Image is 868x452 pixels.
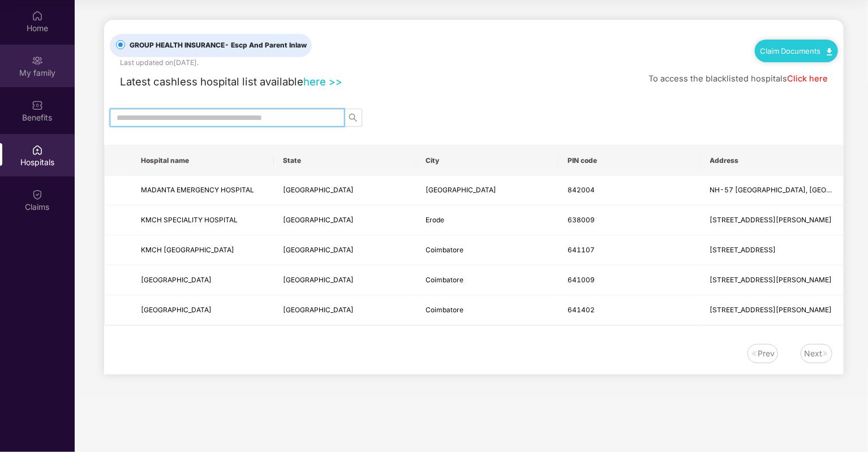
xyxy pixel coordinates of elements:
span: Coimbatore [426,275,463,284]
td: 242b Trichy Rd, Mathiyalagan Nagar, PKT Nagar [701,295,843,325]
span: GROUP HEALTH INSURANCE [125,40,311,51]
span: To access the blacklisted hospitals [648,74,787,84]
span: Coimbatore [426,305,463,314]
span: [STREET_ADDRESS] [710,246,776,254]
a: here >> [303,75,342,88]
td: KMCH Hospital [132,295,274,325]
td: NH-57 Darbhanga four lane road, East SKMCH Fly Over [701,176,843,206]
td: 16 palaniappa street, Ngo Colony [701,205,843,235]
td: 87F Sathy Road Kovilpalayam, Sarcarsamkulam [701,235,843,265]
span: 842004 [568,186,595,194]
td: KMCH City Center Hospital [132,265,274,295]
div: Last updated on [DATE] . [120,57,199,68]
span: [STREET_ADDRESS][PERSON_NAME] [710,275,832,284]
td: Tamil Nadu [274,235,416,265]
span: 641402 [568,305,595,314]
th: City [416,145,558,176]
span: MADANTA EMERGENCY HOSPITAL [141,186,254,194]
div: Next [804,347,822,360]
img: svg+xml;base64,PHN2ZyB4bWxucz0iaHR0cDovL3d3dy53My5vcmcvMjAwMC9zdmciIHdpZHRoPSIxNiIgaGVpZ2h0PSIxNi... [751,350,758,357]
span: search [345,113,362,122]
span: Hospital name [141,156,265,165]
th: Hospital name [132,145,274,176]
td: Coimbatore [416,265,558,295]
span: Address [710,156,834,165]
img: svg+xml;base64,PHN2ZyBpZD0iQ2xhaW0iIHhtbG5zPSJodHRwOi8vd3d3LnczLm9yZy8yMDAwL3N2ZyIgd2lkdGg9IjIwIi... [32,189,43,200]
span: KMCH SPECIALITY HOSPITAL [141,216,238,224]
span: 641107 [568,246,595,254]
span: Coimbatore [426,246,463,254]
span: Erode [426,216,444,224]
span: 638009 [568,216,595,224]
span: 641009 [568,275,595,284]
td: Tamil Nadu [274,205,416,235]
span: Latest cashless hospital list available [120,75,303,88]
a: Claim Documents [760,46,832,55]
th: State [274,145,416,176]
span: [GEOGRAPHIC_DATA] [283,305,354,314]
button: search [344,109,362,127]
img: svg+xml;base64,PHN2ZyBpZD0iSG9tZSIgeG1sbnM9Imh0dHA6Ly93d3cudzMub3JnLzIwMDAvc3ZnIiB3aWR0aD0iMjAiIG... [32,10,43,21]
img: svg+xml;base64,PHN2ZyBpZD0iQmVuZWZpdHMiIHhtbG5zPSJodHRwOi8vd3d3LnczLm9yZy8yMDAwL3N2ZyIgd2lkdGg9Ij... [32,100,43,111]
span: [STREET_ADDRESS][PERSON_NAME] [710,305,832,314]
div: Prev [758,347,775,360]
td: Coimbatore [416,235,558,265]
img: svg+xml;base64,PHN2ZyB3aWR0aD0iMjAiIGhlaWdodD0iMjAiIHZpZXdCb3g9IjAgMCAyMCAyMCIgZmlsbD0ibm9uZSIgeG... [32,55,43,66]
span: [GEOGRAPHIC_DATA] [283,275,354,284]
td: Coimbatore [416,295,558,325]
td: Tamil Nadu [274,295,416,325]
span: [STREET_ADDRESS][PERSON_NAME] [710,216,832,224]
span: [GEOGRAPHIC_DATA] [283,246,354,254]
span: [GEOGRAPHIC_DATA] [283,186,354,194]
span: [GEOGRAPHIC_DATA] [141,275,212,284]
td: KMCH Kovilpalayam Hospital [132,235,274,265]
span: - Escp And Parent Inlaw [225,41,307,49]
td: Muzaffarpur [416,176,558,206]
th: PIN code [558,145,701,176]
span: KMCH [GEOGRAPHIC_DATA] [141,246,234,254]
img: svg+xml;base64,PHN2ZyBpZD0iSG9zcGl0YWxzIiB4bWxucz0iaHR0cDovL3d3dy53My5vcmcvMjAwMC9zdmciIHdpZHRoPS... [32,144,43,156]
td: Tamil Nadu [274,265,416,295]
span: [GEOGRAPHIC_DATA] [426,186,496,194]
img: svg+xml;base64,PHN2ZyB4bWxucz0iaHR0cDovL3d3dy53My5vcmcvMjAwMC9zdmciIHdpZHRoPSIxMC40IiBoZWlnaHQ9Ij... [827,48,832,55]
td: MADANTA EMERGENCY HOSPITAL [132,176,274,206]
td: Bihar [274,176,416,206]
a: Click here [787,74,828,84]
th: Address [701,145,843,176]
span: [GEOGRAPHIC_DATA] [283,216,354,224]
img: svg+xml;base64,PHN2ZyB4bWxucz0iaHR0cDovL3d3dy53My5vcmcvMjAwMC9zdmciIHdpZHRoPSIxNiIgaGVpZ2h0PSIxNi... [822,350,829,357]
span: [GEOGRAPHIC_DATA] [141,305,212,314]
td: KMCH SPECIALITY HOSPITAL [132,205,274,235]
td: Erode [416,205,558,235]
td: No.18, Vivekananda Rd, Peranaidu Layout, Ram Nagar [701,265,843,295]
